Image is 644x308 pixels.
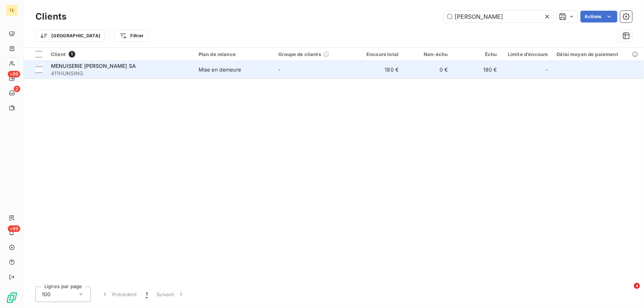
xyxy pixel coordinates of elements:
[278,51,321,57] span: Groupe de clients
[51,63,136,69] span: MENUISERIE [PERSON_NAME] SA
[6,292,18,304] img: Logo LeanPay
[407,51,448,57] div: Non-échu
[114,30,148,42] button: Filtrer
[358,51,399,57] div: Encours total
[443,11,554,23] input: Rechercher
[14,86,20,92] span: 2
[581,11,617,23] button: Actions
[634,283,640,289] span: 4
[51,70,190,77] span: 411HUNSING
[545,66,548,73] span: -
[6,72,17,84] a: +99
[354,61,403,79] td: 180 €
[69,51,75,58] span: 1
[6,4,18,16] div: TE
[506,51,548,57] div: Limite d’encours
[557,51,640,57] div: Délai moyen de paiement
[619,283,637,301] iframe: Intercom live chat
[403,61,452,79] td: 0 €
[146,291,148,298] span: 1
[35,10,66,23] h3: Clients
[452,61,502,79] td: 180 €
[97,287,141,302] button: Précédent
[141,287,152,302] button: 1
[51,51,66,57] span: Client
[35,30,105,42] button: [GEOGRAPHIC_DATA]
[8,71,20,77] span: +99
[199,66,241,73] div: Mise en demeure
[42,291,51,298] span: 100
[6,87,17,99] a: 2
[278,66,280,73] span: -
[457,51,497,57] div: Échu
[8,225,20,232] span: +99
[152,287,189,302] button: Suivant
[199,51,270,57] div: Plan de relance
